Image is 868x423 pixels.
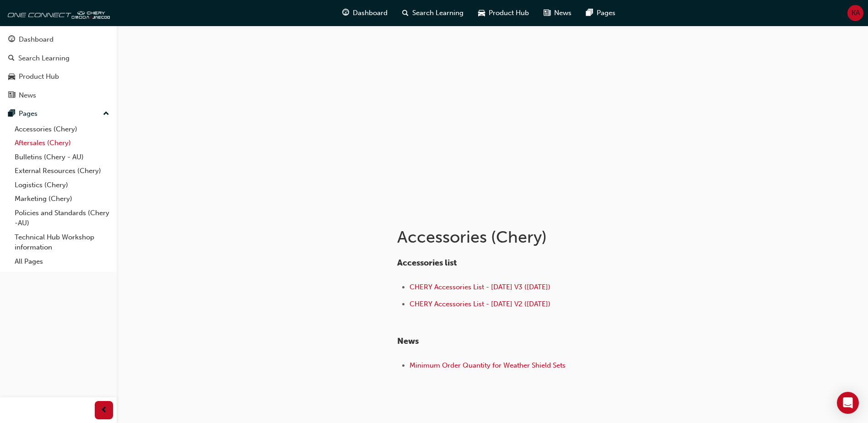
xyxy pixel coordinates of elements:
a: Policies and Standards (Chery -AU) [11,206,113,230]
span: car-icon [8,73,15,81]
span: car-icon [478,7,485,19]
h1: Accessories (Chery) [397,227,697,247]
span: search-icon [8,54,15,63]
a: pages-iconPages [579,4,623,22]
span: prev-icon [101,405,108,416]
div: Product Hub [19,71,59,82]
a: guage-iconDashboard [335,4,395,22]
a: External Resources (Chery) [11,164,113,178]
span: up-icon [103,108,109,120]
a: Product Hub [4,68,113,85]
span: search-icon [402,7,409,19]
span: news-icon [544,7,550,19]
a: search-iconSearch Learning [395,4,471,22]
span: KA [852,8,860,18]
div: News [19,90,36,101]
span: guage-icon [342,7,349,19]
a: car-iconProduct Hub [471,4,536,22]
a: Minimum Order Quantity for Weather Shield Sets [410,361,566,369]
span: News [397,336,419,346]
span: Pages [597,8,615,18]
a: Aftersales (Chery) [11,136,113,150]
a: Technical Hub Workshop information [11,230,113,255]
a: Bulletins (Chery - AU) [11,150,113,164]
button: Pages [4,105,113,122]
span: News [554,8,571,18]
a: All Pages [11,255,113,269]
a: news-iconNews [536,4,579,22]
a: News [4,87,113,104]
a: CHERY Accessories List - [DATE] V2 ([DATE]) [410,300,550,308]
span: Product Hub [489,8,529,18]
button: KA [847,5,863,21]
a: Search Learning [4,50,113,67]
div: Dashboard [19,34,54,45]
a: Marketing (Chery) [11,192,113,206]
a: Accessories (Chery) [11,122,113,136]
div: Open Intercom Messenger [837,392,859,414]
a: Logistics (Chery) [11,178,113,192]
a: Dashboard [4,31,113,48]
span: Accessories list [397,258,457,268]
img: oneconnect [5,4,110,22]
span: news-icon [8,92,15,100]
span: Search Learning [412,8,464,18]
span: pages-icon [8,110,15,118]
span: Dashboard [353,8,388,18]
div: Pages [19,108,38,119]
button: DashboardSearch LearningProduct HubNews [4,29,113,105]
span: pages-icon [586,7,593,19]
div: Search Learning [18,53,70,64]
span: guage-icon [8,36,15,44]
a: CHERY Accessories List - [DATE] V3 ([DATE]) [410,283,550,291]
